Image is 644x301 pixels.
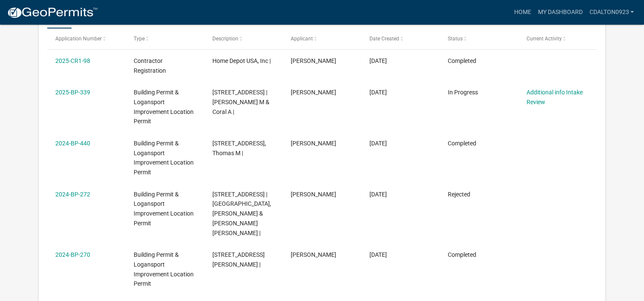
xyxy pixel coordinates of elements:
[212,57,271,64] span: Home Depot USA, Inc |
[369,89,387,96] span: 09/12/2025
[55,89,90,96] a: 2025-BP-339
[448,57,476,64] span: Completed
[369,57,387,64] span: 10/08/2025
[369,251,387,258] span: 07/01/2024
[369,36,399,42] span: Date Created
[283,28,361,49] datatable-header-cell: Applicant
[448,191,470,198] span: Rejected
[291,251,336,258] span: Christine Dalton
[440,28,518,49] datatable-header-cell: Status
[212,191,271,236] span: 3015 PERRYSBURG ROAD | Morgan, Eugene Allen & Connie Mae |
[134,140,194,176] span: Building Permit & Logansport Improvement Location Permit
[291,140,336,147] span: Christine Dalton
[369,140,387,147] span: 10/22/2024
[586,4,637,20] a: Cdalton0923
[448,36,463,42] span: Status
[510,4,534,20] a: Home
[291,89,336,96] span: Christine Dalton
[291,57,336,64] span: Christine Dalton
[518,28,596,49] datatable-header-cell: Current Activity
[212,36,238,42] span: Description
[134,57,166,74] span: Contractor Registration
[55,57,90,64] a: 2025-CR1-98
[55,140,90,147] a: 2024-BP-440
[526,89,582,105] a: Additional info Intake Review
[448,140,476,147] span: Completed
[361,28,439,49] datatable-header-cell: Date Created
[134,251,194,287] span: Building Permit & Logansport Improvement Location Permit
[55,191,90,198] a: 2024-BP-272
[204,28,283,49] datatable-header-cell: Description
[126,28,204,49] datatable-header-cell: Type
[291,191,336,198] span: Christine Dalton
[55,36,102,42] span: Application Number
[134,191,194,227] span: Building Permit & Logansport Improvement Location Permit
[212,140,266,156] span: 314 10TH ST | Conrad, Thomas M |
[534,4,586,20] a: My Dashboard
[47,28,126,49] datatable-header-cell: Application Number
[291,36,313,42] span: Applicant
[448,251,476,258] span: Completed
[134,36,145,42] span: Type
[212,89,269,115] span: 3126 HIGH ST RD | Stevenson, Fletcher M & Coral A |
[134,89,194,125] span: Building Permit & Logansport Improvement Location Permit
[369,191,387,198] span: 07/03/2024
[448,89,478,96] span: In Progress
[212,251,265,268] span: 1200 CHICAGO ST | Howard, Ralph |
[55,251,90,258] a: 2024-BP-270
[526,36,561,42] span: Current Activity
